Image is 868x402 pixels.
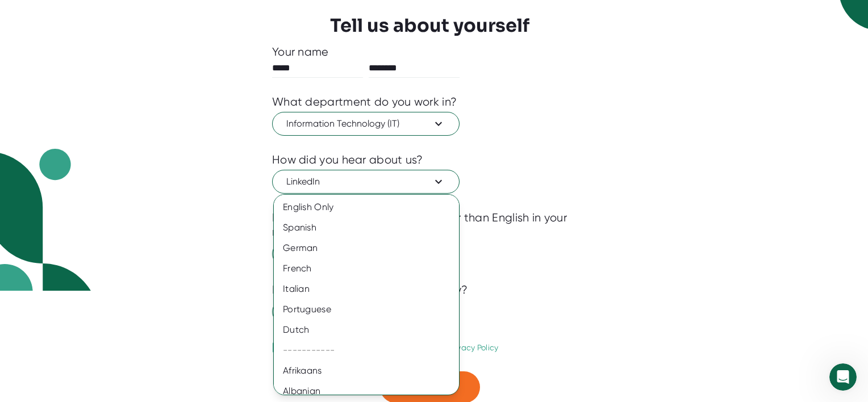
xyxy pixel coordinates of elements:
[274,381,468,401] div: Albanian
[274,320,468,340] div: Dutch
[274,238,468,258] div: German
[829,363,857,391] iframe: Intercom live chat
[274,299,468,320] div: Portuguese
[274,258,468,279] div: French
[274,197,468,217] div: English Only
[274,361,468,381] div: Afrikaans
[274,340,468,361] div: -----------
[274,279,468,299] div: Italian
[274,217,468,238] div: Spanish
